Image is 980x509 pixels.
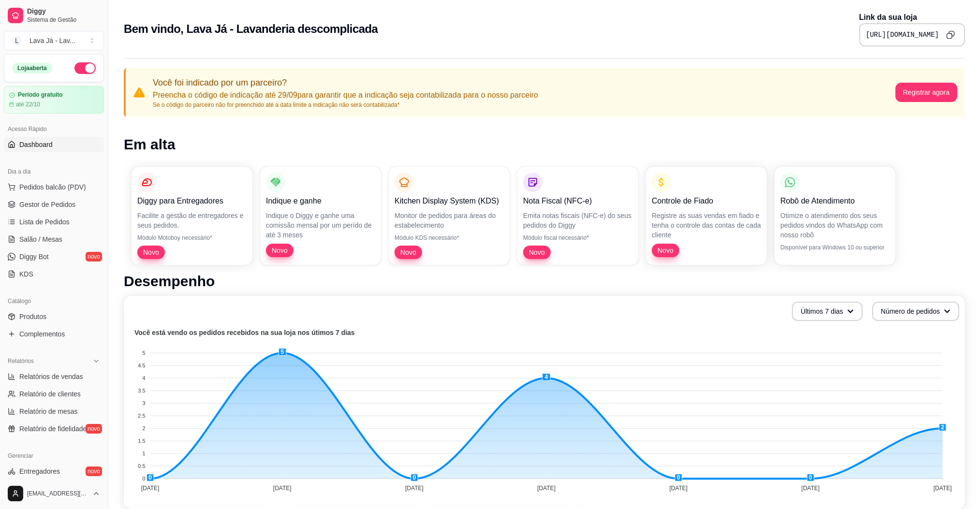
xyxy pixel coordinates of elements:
tspan: 2 [142,425,145,431]
p: Módulo KDS necessário* [395,234,504,242]
div: Gerenciar [4,448,104,464]
a: Complementos [4,326,104,342]
button: Robô de AtendimentoOtimize o atendimento dos seus pedidos vindos do WhatsApp com nosso robôDispon... [775,167,895,265]
tspan: 4 [142,375,145,381]
tspan: 0.5 [138,463,145,469]
a: Lista de Pedidos [4,214,104,230]
button: Controle de FiadoRegistre as suas vendas em fiado e tenha o controle das contas de cada clienteNovo [646,167,767,265]
p: Nota Fiscal (NFC-e) [523,195,632,207]
span: Gestor de Pedidos [19,200,75,209]
tspan: [DATE] [537,485,556,492]
span: Novo [139,247,163,257]
a: Entregadoresnovo [4,464,104,479]
div: Dia a dia [4,164,104,179]
tspan: [DATE] [273,485,292,492]
span: L [12,36,22,45]
tspan: 5 [142,350,145,356]
a: Relatórios de vendas [4,369,104,384]
p: Módulo Motoboy necessário* [137,234,247,242]
p: Otimize o atendimento dos seus pedidos vindos do WhatsApp com nosso robô [780,211,890,240]
span: KDS [19,269,33,279]
a: Relatório de fidelidadenovo [4,421,104,436]
a: Dashboard [4,137,104,152]
p: Indique o Diggy e ganhe uma comissão mensal por um perído de até 3 meses [266,211,375,240]
p: Diggy para Entregadores [137,195,247,207]
tspan: [DATE] [669,485,687,492]
span: Relatórios de vendas [19,372,83,381]
pre: [URL][DOMAIN_NAME] [866,30,939,40]
h1: Desempenho [124,273,965,290]
div: Loja aberta [12,63,52,73]
p: Controle de Fiado [652,195,761,207]
button: [EMAIL_ADDRESS][DOMAIN_NAME] [4,482,104,505]
span: Complementos [19,329,65,339]
tspan: [DATE] [141,485,160,492]
span: Pedidos balcão (PDV) [19,182,86,192]
h2: Bem vindo, Lava Já - Lavanderia descomplicada [124,21,378,37]
span: Relatório de clientes [19,389,81,399]
button: Copy to clipboard [943,27,958,43]
p: Se o código do parceiro não for preenchido até a data limite a indicação não será contabilizada* [153,101,538,109]
span: Lista de Pedidos [19,217,70,227]
button: Alterar Status [74,62,96,74]
a: DiggySistema de Gestão [4,4,104,27]
tspan: 1 [142,451,145,456]
a: Diggy Botnovo [4,249,104,264]
text: Você está vendo os pedidos recebidos na sua loja nos útimos 7 dias [134,329,355,336]
tspan: 4.5 [138,363,145,368]
button: Indique e ganheIndique o Diggy e ganhe uma comissão mensal por um perído de até 3 mesesNovo [260,167,381,265]
div: Catálogo [4,293,104,309]
tspan: 3.5 [138,388,145,393]
div: Acesso Rápido [4,121,104,137]
p: Registre as suas vendas em fiado e tenha o controle das contas de cada cliente [652,211,761,240]
span: Novo [654,246,677,255]
button: Diggy para EntregadoresFacilite a gestão de entregadores e seus pedidos.Módulo Motoboy necessário... [132,167,252,265]
button: Pedidos balcão (PDV) [4,179,104,195]
tspan: 2.5 [138,413,145,419]
tspan: [DATE] [802,485,820,492]
span: Novo [268,246,292,255]
button: Registrar agora [895,83,958,102]
button: Nota Fiscal (NFC-e)Emita notas fiscais (NFC-e) do seus pedidos do DiggyMódulo fiscal necessário*Novo [517,167,638,265]
button: Kitchen Display System (KDS)Monitor de pedidos para áreas do estabelecimentoMódulo KDS necessário... [389,167,510,265]
p: Você foi indicado por um parceiro? [153,76,538,89]
a: Produtos [4,309,104,324]
p: Emita notas fiscais (NFC-e) do seus pedidos do Diggy [523,211,632,230]
span: Diggy Bot [19,252,49,262]
a: Salão / Mesas [4,232,104,247]
span: Relatório de mesas [19,407,78,416]
p: Módulo fiscal necessário* [523,234,632,242]
span: Sistema de Gestão [27,16,100,24]
span: Produtos [19,312,46,321]
span: [EMAIL_ADDRESS][DOMAIN_NAME] [27,490,88,497]
div: Lava Já - Lav ... [29,36,75,45]
tspan: 1.5 [138,438,145,444]
article: Período gratuito [18,91,63,99]
a: Relatório de clientes [4,386,104,402]
p: Facilite a gestão de entregadores e seus pedidos. [137,211,247,230]
h1: Em alta [124,136,965,153]
p: Monitor de pedidos para áreas do estabelecimento [395,211,504,230]
tspan: [DATE] [934,485,952,492]
p: Disponível para Windows 10 ou superior [780,244,890,251]
span: Novo [525,247,549,257]
tspan: [DATE] [405,485,424,492]
span: Diggy [27,7,100,16]
span: Salão / Mesas [19,234,62,244]
span: Dashboard [19,140,53,149]
article: até 22/10 [16,101,40,108]
p: Link da sua loja [859,12,965,23]
a: Período gratuitoaté 22/10 [4,86,104,114]
a: Gestor de Pedidos [4,197,104,212]
p: Robô de Atendimento [780,195,890,207]
button: Número de pedidos [872,302,959,321]
span: Novo [396,247,420,257]
tspan: 3 [142,400,145,406]
p: Kitchen Display System (KDS) [395,195,504,207]
p: Indique e ganhe [266,195,375,207]
tspan: 0 [142,476,145,481]
span: Relatório de fidelidade [19,424,87,434]
a: Relatório de mesas [4,404,104,419]
button: Últimos 7 dias [792,302,863,321]
span: Entregadores [19,466,60,476]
